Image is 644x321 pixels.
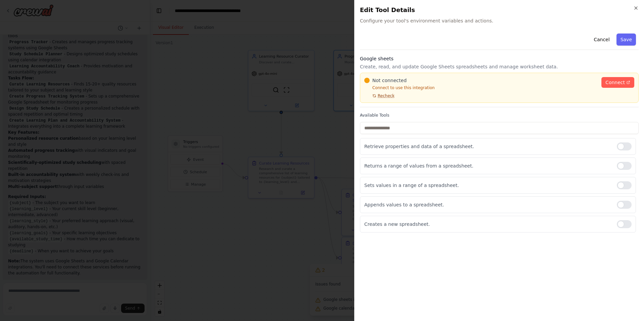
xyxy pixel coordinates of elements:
[364,93,394,99] button: Recheck
[360,17,639,24] span: Configure your tool's environment variables and actions.
[364,85,597,90] p: Connect to use this integration
[364,143,611,150] p: Retrieve properties and data of a spreadsheet.
[616,34,636,46] button: Save
[360,113,639,118] label: Available Tools
[601,77,634,88] a: Connect
[590,34,613,46] button: Cancel
[360,5,639,15] h2: Edit Tool Details
[364,201,611,208] p: Appends values to a spreadsheet.
[364,163,611,169] p: Returns a range of values from a spreadsheet.
[360,55,639,62] h3: Google sheets
[605,79,625,86] span: Connect
[372,77,407,84] span: Not connected
[364,182,611,189] p: Sets values in a range of a spreadsheet.
[364,221,611,228] p: Creates a new spreadsheet.
[378,93,394,99] span: Recheck
[360,63,639,70] p: Create, read, and update Google Sheets spreadsheets and manage worksheet data.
